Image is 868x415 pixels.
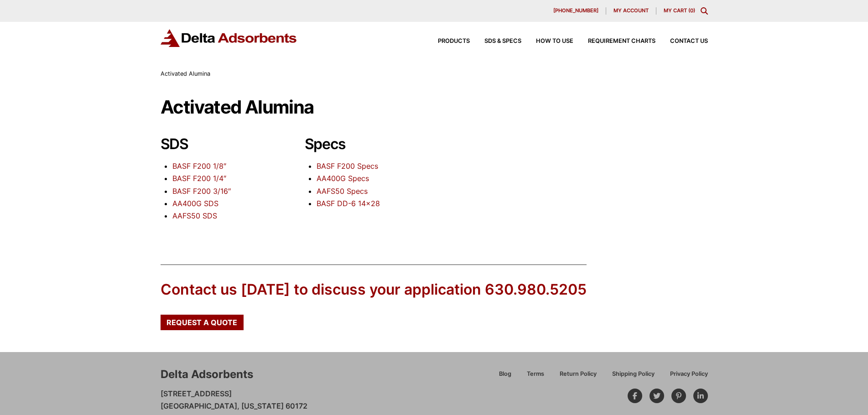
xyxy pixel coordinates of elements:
a: BASF F200 Specs [317,161,378,171]
a: Blog [491,369,519,385]
a: AAFS50 Specs [317,187,368,196]
a: Requirement Charts [573,38,655,44]
a: BASF F200 3/16″ [172,187,231,196]
a: Privacy Policy [662,369,708,385]
a: AA400G SDS [172,199,218,208]
a: [PHONE_NUMBER] [546,7,606,15]
span: Activated Alumina [161,70,210,77]
span: 0 [690,7,693,14]
span: SDS & SPECS [484,38,521,44]
div: Contact us [DATE] to discuss your application 630.980.5205 [161,280,587,300]
a: Request a Quote [161,315,244,330]
a: BASF F200 1/4″ [172,174,226,183]
div: Delta Adsorbents [161,367,253,382]
h1: Activated Alumina [161,97,708,117]
span: How to Use [536,38,573,44]
a: BASF F200 1/8″ [172,161,226,171]
h2: Specs [305,135,420,153]
a: My account [606,7,656,15]
span: Contact Us [670,38,708,44]
div: Toggle Modal Content [701,7,708,15]
a: Return Policy [552,369,604,385]
a: How to Use [521,38,573,44]
h2: SDS [161,135,275,153]
span: [PHONE_NUMBER] [553,8,598,13]
span: Request a Quote [166,319,237,326]
a: Shipping Policy [604,369,662,385]
span: Blog [499,371,511,377]
a: BASF DD-6 14×28 [317,199,380,208]
span: Shipping Policy [612,371,655,377]
a: Contact Us [655,38,708,44]
span: Privacy Policy [670,371,708,377]
a: AAFS50 SDS [172,211,217,220]
a: Products [423,38,470,44]
a: My Cart (0) [664,7,695,14]
a: AA400G Specs [317,174,369,183]
span: My account [613,8,649,13]
a: Terms [519,369,552,385]
span: Products [438,38,470,44]
a: SDS & SPECS [470,38,521,44]
span: Return Policy [560,371,597,377]
span: Requirement Charts [588,38,655,44]
span: Terms [527,371,544,377]
img: Delta Adsorbents [161,29,297,47]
